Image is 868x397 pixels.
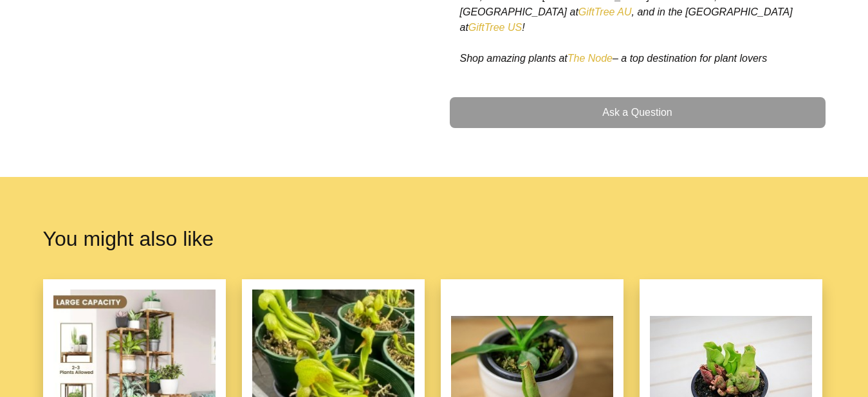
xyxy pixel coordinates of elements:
a: GiftTree US [468,22,522,33]
a: The Node [568,53,613,64]
h2: You might also like [43,223,826,254]
a: Ask a Question [450,97,826,128]
a: GiftTree AU [578,6,632,17]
